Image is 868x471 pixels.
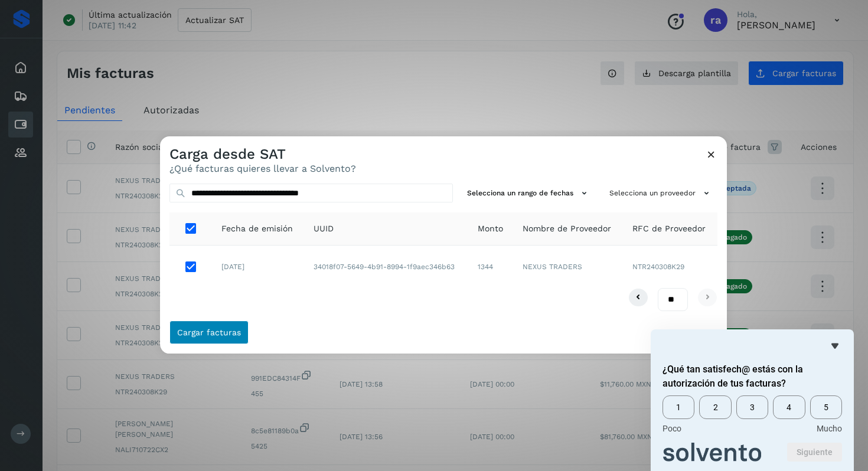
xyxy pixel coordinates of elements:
[663,395,694,419] span: 1
[787,443,842,462] button: Siguiente pregunta
[828,339,842,353] button: Ocultar encuesta
[623,246,717,288] td: NTR240308K29
[169,320,249,344] button: Cargar facturas
[523,223,611,235] span: Nombre de Proveedor
[605,184,717,203] button: Selecciona un proveedor
[314,223,334,235] span: UUID
[699,395,731,419] span: 2
[462,184,595,203] button: Selecciona un rango de fechas
[632,223,706,235] span: RFC de Proveedor
[817,424,842,433] span: Mucho
[663,395,842,433] div: ¿Qué tan satisfech@ estás con la autorización de tus facturas? Select an option from 1 to 5, with...
[169,163,356,174] p: ¿Qué facturas quieres llevar a Solvento?
[773,395,805,419] span: 4
[513,246,623,288] td: NEXUS TRADERS
[736,395,768,419] span: 3
[221,223,293,235] span: Fecha de emisión
[810,395,842,419] span: 5
[468,246,514,288] td: 1344
[304,246,468,288] td: 34018f07-5649-4b91-8994-1f9aec346b63
[663,424,681,433] span: Poco
[169,146,356,163] h3: Carga desde SAT
[663,362,842,391] h2: ¿Qué tan satisfech@ estás con la autorización de tus facturas? Select an option from 1 to 5, with...
[478,223,503,235] span: Monto
[663,339,842,462] div: ¿Qué tan satisfech@ estás con la autorización de tus facturas? Select an option from 1 to 5, with...
[212,246,304,288] td: [DATE]
[177,328,241,336] span: Cargar facturas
